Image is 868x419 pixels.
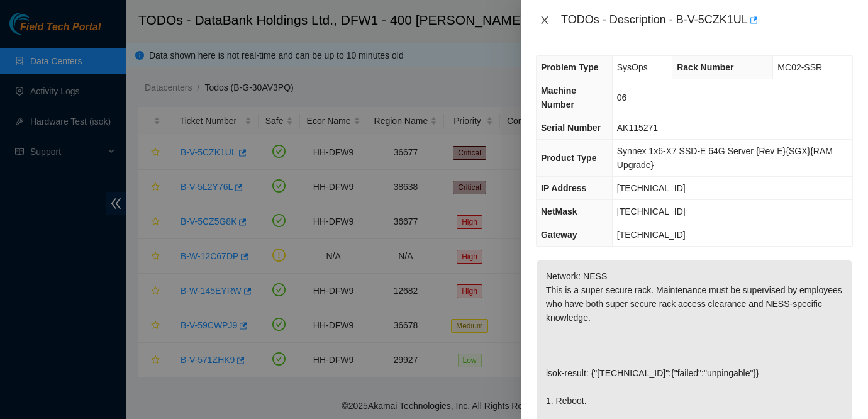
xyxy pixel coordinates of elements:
span: [TECHNICAL_ID] [617,230,686,240]
span: Gateway [541,230,577,240]
span: Serial Number [541,123,601,133]
span: Rack Number [677,62,733,72]
span: [TECHNICAL_ID] [617,183,686,193]
span: NetMask [541,206,577,216]
button: Close [536,14,554,26]
span: close [540,15,550,25]
span: Synnex 1x6-X7 SSD-E 64G Server {Rev E}{SGX}{RAM Upgrade} [617,146,833,170]
span: AK115271 [617,123,658,133]
span: Product Type [541,153,596,163]
span: [TECHNICAL_ID] [617,206,686,216]
span: Machine Number [541,86,576,109]
span: 06 [617,92,627,103]
span: IP Address [541,183,586,193]
span: SysOps [617,62,648,72]
div: TODOs - Description - B-V-5CZK1UL [561,10,853,30]
span: MC02-SSR [777,62,822,72]
span: Problem Type [541,62,599,72]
